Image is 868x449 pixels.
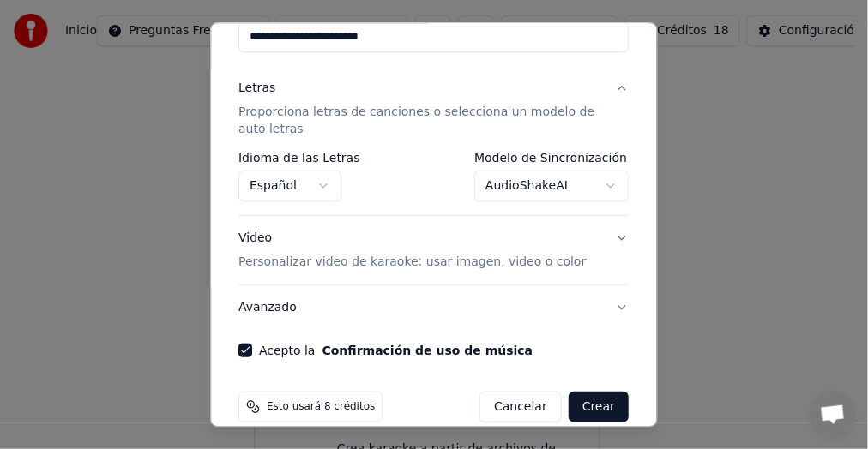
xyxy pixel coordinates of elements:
[238,216,629,284] button: VideoPersonalizar video de karaoke: usar imagen, video o color
[322,344,533,356] button: Acepto la
[238,104,601,138] p: Proporciona letras de canciones o selecciona un modelo de auto letras
[238,66,629,152] button: LetrasProporciona letras de canciones o selecciona un modelo de auto letras
[238,285,629,330] button: Avanzado
[569,392,629,422] button: Crear
[238,152,629,215] div: LetrasProporciona letras de canciones o selecciona un modelo de auto letras
[238,152,360,164] label: Idioma de las Letras
[238,80,275,97] div: Letras
[238,254,586,271] p: Personalizar video de karaoke: usar imagen, video o color
[480,392,563,422] button: Cancelar
[238,230,586,271] div: Video
[259,344,533,356] label: Acepto la
[475,152,630,164] label: Modelo de Sincronización
[267,400,375,414] span: Esto usará 8 créditos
